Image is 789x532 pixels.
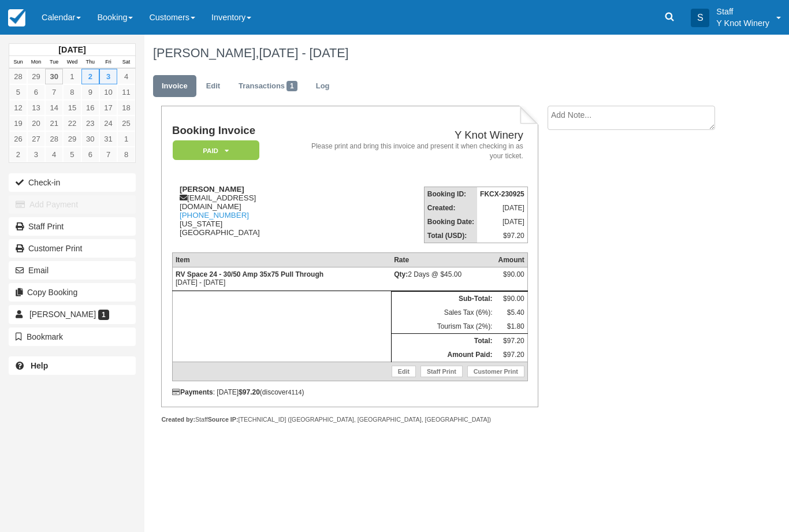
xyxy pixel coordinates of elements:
[208,416,239,423] strong: Source IP:
[391,348,495,362] th: Amount Paid:
[180,211,249,220] a: [PHONE_NUMBER]
[394,270,408,278] strong: Qty
[467,366,524,377] a: Customer Print
[63,116,81,131] a: 22
[81,84,99,100] a: 9
[9,56,27,69] th: Sun
[9,356,136,375] a: Help
[161,415,538,424] div: Staff [TECHNICAL_ID] ([GEOGRAPHIC_DATA], [GEOGRAPHIC_DATA], [GEOGRAPHIC_DATA])
[9,195,136,214] button: Add Payment
[117,84,135,100] a: 11
[176,270,323,278] strong: RV Space 24 - 30/50 Amp 35x75 Pull Through
[495,306,527,319] td: $5.40
[391,334,495,348] th: Total:
[288,389,302,396] small: 4114
[27,116,45,131] a: 20
[691,9,709,27] div: S
[172,253,391,267] th: Item
[307,75,338,98] a: Log
[424,187,477,202] th: Booking ID:
[9,283,136,302] button: Copy Booking
[29,310,96,319] span: [PERSON_NAME]
[81,100,99,116] a: 16
[716,17,769,29] p: Y Knot Winery
[9,173,136,192] button: Check-in
[173,140,259,161] em: Paid
[495,292,527,306] td: $90.00
[9,217,136,236] a: Staff Print
[495,348,527,362] td: $97.20
[9,116,27,131] a: 19
[63,100,81,116] a: 15
[45,69,63,84] a: 30
[311,142,523,161] address: Please print and bring this invoice and present it when checking in as your ticket.
[117,69,135,84] a: 4
[27,56,45,69] th: Mon
[45,131,63,147] a: 28
[391,306,495,319] td: Sales Tax (6%):
[58,45,85,54] strong: [DATE]
[153,46,728,60] h1: [PERSON_NAME],
[9,131,27,147] a: 26
[498,270,524,288] div: $90.00
[45,147,63,162] a: 4
[424,201,477,215] th: Created:
[391,253,495,267] th: Rate
[391,319,495,334] td: Tourism Tax (2%):
[477,215,527,229] td: [DATE]
[9,100,27,116] a: 12
[172,388,213,396] strong: Payments
[9,261,136,280] button: Email
[9,147,27,162] a: 2
[117,100,135,116] a: 18
[259,46,348,60] span: [DATE] - [DATE]
[9,69,27,84] a: 28
[172,185,307,237] div: [EMAIL_ADDRESS][DOMAIN_NAME] [US_STATE] [GEOGRAPHIC_DATA]
[480,190,524,198] strong: FKCX-230925
[63,84,81,100] a: 8
[172,388,528,396] div: : [DATE] (discover )
[45,56,63,69] th: Tue
[117,116,135,131] a: 25
[99,84,117,100] a: 10
[117,147,135,162] a: 8
[9,84,27,100] a: 5
[153,75,196,98] a: Invoice
[27,100,45,116] a: 13
[391,292,495,306] th: Sub-Total:
[391,267,495,291] td: 2 Days @ $45.00
[99,131,117,147] a: 31
[99,100,117,116] a: 17
[99,69,117,84] a: 3
[45,84,63,100] a: 7
[198,75,229,98] a: Edit
[392,366,416,377] a: Edit
[716,6,769,17] p: Staff
[172,140,255,161] a: Paid
[81,56,99,69] th: Thu
[45,100,63,116] a: 14
[477,229,527,243] td: $97.20
[63,69,81,84] a: 1
[495,319,527,334] td: $1.80
[9,239,136,258] a: Customer Print
[45,116,63,131] a: 21
[31,361,48,370] b: Help
[117,56,135,69] th: Sat
[81,69,99,84] a: 2
[99,116,117,131] a: 24
[420,366,463,377] a: Staff Print
[239,388,260,396] strong: $97.20
[98,310,109,320] span: 1
[172,125,307,137] h1: Booking Invoice
[424,229,477,243] th: Total (USD):
[63,131,81,147] a: 29
[311,129,523,142] h2: Y Knot Winery
[81,116,99,131] a: 23
[8,9,25,27] img: checkfront-main-nav-mini-logo.png
[172,267,391,291] td: [DATE] - [DATE]
[9,328,136,346] button: Bookmark
[27,131,45,147] a: 27
[81,131,99,147] a: 30
[27,84,45,100] a: 6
